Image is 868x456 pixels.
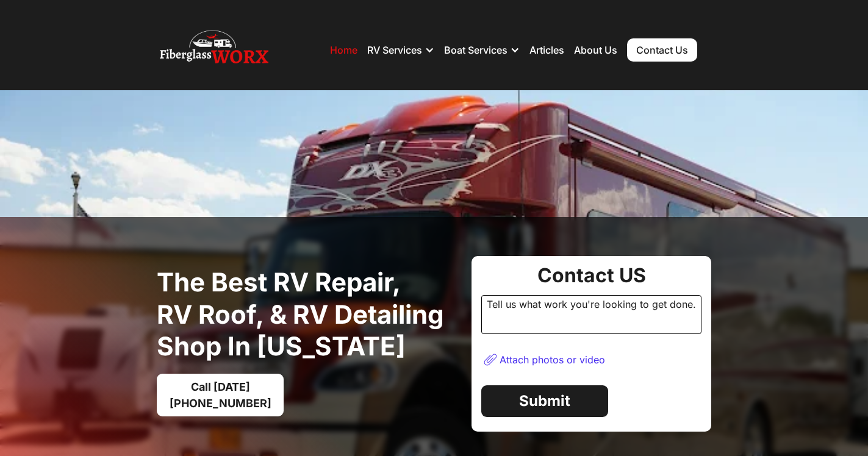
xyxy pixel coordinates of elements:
[481,266,701,285] div: Contact US
[481,385,608,417] a: Submit
[367,44,422,56] div: RV Services
[330,44,357,56] a: Home
[367,32,434,68] div: RV Services
[574,44,617,56] a: About Us
[444,32,520,68] div: Boat Services
[157,374,284,416] a: Call [DATE][PHONE_NUMBER]
[444,44,508,56] div: Boat Services
[481,295,701,334] div: Tell us what work you're looking to get done.
[627,38,697,62] a: Contact Us
[529,44,564,56] a: Articles
[500,354,605,366] div: Attach photos or video
[157,266,462,363] h1: The best RV Repair, RV Roof, & RV Detailing Shop in [US_STATE]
